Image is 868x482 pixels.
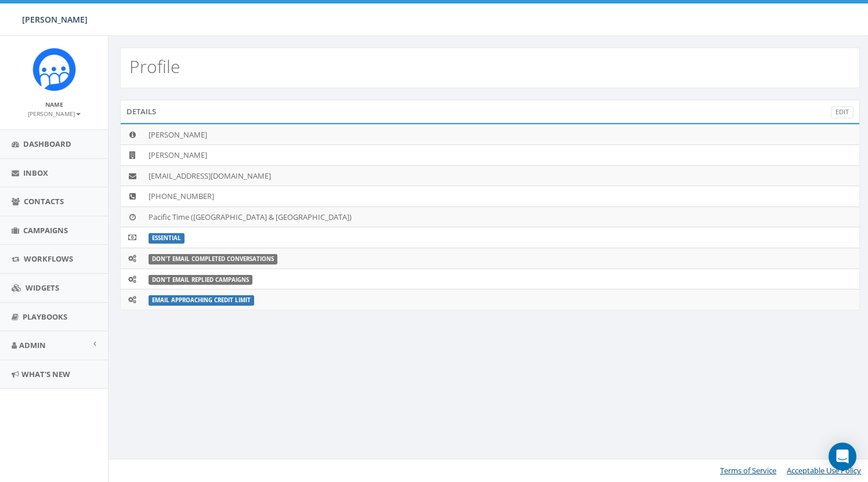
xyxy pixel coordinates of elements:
small: [PERSON_NAME] [28,110,81,118]
span: Campaigns [23,225,68,235]
label: Email Approaching Credit Limit [149,295,254,306]
span: Workflows [24,253,73,264]
td: [PHONE_NUMBER] [144,186,859,207]
small: Name [45,100,63,108]
label: Don't Email Replied Campaigns [149,275,252,285]
div: Open Intercom Messenger [829,443,856,470]
td: [EMAIL_ADDRESS][DOMAIN_NAME] [144,165,859,186]
span: Admin [19,340,46,350]
span: Inbox [23,168,48,178]
label: ESSENTIAL [149,233,185,244]
span: [PERSON_NAME] [22,14,88,25]
td: Pacific Time ([GEOGRAPHIC_DATA] & [GEOGRAPHIC_DATA]) [144,206,859,227]
span: Playbooks [23,311,67,322]
a: Acceptable Use Policy [787,465,861,476]
span: Dashboard [23,139,71,149]
label: Don't Email Completed Conversations [149,254,277,264]
a: [PERSON_NAME] [28,108,81,118]
span: Widgets [26,282,59,293]
td: [PERSON_NAME] [144,124,859,145]
a: Edit [831,106,853,118]
span: Contacts [24,196,64,206]
td: [PERSON_NAME] [144,145,859,166]
span: What's New [21,369,70,379]
div: Details [120,100,860,123]
img: Rally_Corp_Icon_1.png [32,48,76,91]
a: Terms of Service [720,465,776,476]
h2: Profile [129,57,180,76]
